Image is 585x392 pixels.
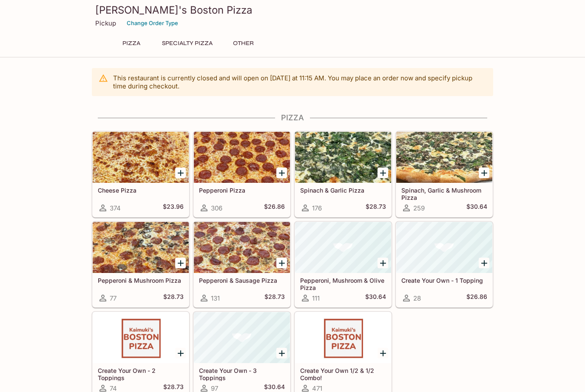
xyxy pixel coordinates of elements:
[193,222,290,307] a: Pepperoni & Sausage Pizza131$28.73
[479,168,489,178] button: Add Spinach, Garlic & Mushroom Pizza
[366,203,386,213] h5: $28.73
[193,131,290,217] a: Pepperoni Pizza306$26.86
[300,277,386,291] h5: Pepperoni, Mushroom & Olive Pizza
[396,132,492,183] div: Spinach, Garlic & Mushroom Pizza
[295,222,392,307] a: Pepperoni, Mushroom & Olive Pizza111$30.64
[401,187,487,201] h5: Spinach, Garlic & Mushroom Pizza
[175,348,186,358] button: Add Create Your Own - 2 Toppings
[300,187,386,194] h5: Spinach & Garlic Pizza
[194,132,290,183] div: Pepperoni Pizza
[175,258,186,268] button: Add Pepperoni & Mushroom Pizza
[295,222,391,273] div: Pepperoni, Mushroom & Olive Pizza
[224,37,262,49] button: Other
[396,222,492,273] div: Create Your Own - 1 Topping
[378,168,388,178] button: Add Spinach & Garlic Pizza
[378,258,388,268] button: Add Pepperoni, Mushroom & Olive Pizza
[98,187,184,194] h5: Cheese Pizza
[110,204,121,212] span: 374
[211,204,222,212] span: 306
[300,367,386,381] h5: Create Your Own 1/2 & 1/2 Combo!
[199,277,285,284] h5: Pepperoni & Sausage Pizza
[276,168,287,178] button: Add Pepperoni Pizza
[163,203,184,213] h5: $23.96
[98,277,184,284] h5: Pepperoni & Mushroom Pizza
[92,113,493,122] h4: Pizza
[479,258,489,268] button: Add Create Your Own - 1 Topping
[93,132,189,183] div: Cheese Pizza
[396,131,493,217] a: Spinach, Garlic & Mushroom Pizza259$30.64
[113,74,486,90] p: This restaurant is currently closed and will open on [DATE] at 11:15 AM . You may place an order ...
[93,312,189,363] div: Create Your Own - 2 Toppings
[92,131,189,217] a: Cheese Pizza374$23.96
[157,37,217,49] button: Specialty Pizza
[276,348,287,358] button: Add Create Your Own - 3 Toppings
[312,204,322,212] span: 176
[466,203,487,213] h5: $30.64
[378,348,388,358] button: Add Create Your Own 1/2 & 1/2 Combo!
[211,294,220,302] span: 131
[276,258,287,268] button: Add Pepperoni & Sausage Pizza
[413,204,425,212] span: 259
[295,312,391,363] div: Create Your Own 1/2 & 1/2 Combo!
[95,3,490,17] h3: [PERSON_NAME]'s Boston Pizza
[401,277,487,284] h5: Create Your Own - 1 Topping
[199,367,285,381] h5: Create Your Own - 3 Toppings
[110,294,116,302] span: 77
[312,294,320,302] span: 111
[466,293,487,303] h5: $26.86
[163,293,184,303] h5: $28.73
[264,293,285,303] h5: $28.73
[175,168,186,178] button: Add Cheese Pizza
[112,37,151,49] button: Pizza
[98,367,184,381] h5: Create Your Own - 2 Toppings
[92,222,189,307] a: Pepperoni & Mushroom Pizza77$28.73
[413,294,421,302] span: 28
[194,312,290,363] div: Create Your Own - 3 Toppings
[93,222,189,273] div: Pepperoni & Mushroom Pizza
[295,131,392,217] a: Spinach & Garlic Pizza176$28.73
[123,17,182,30] button: Change Order Type
[365,293,386,303] h5: $30.64
[194,222,290,273] div: Pepperoni & Sausage Pizza
[295,132,391,183] div: Spinach & Garlic Pizza
[199,187,285,194] h5: Pepperoni Pizza
[396,222,493,307] a: Create Your Own - 1 Topping28$26.86
[264,203,285,213] h5: $26.86
[95,19,116,27] p: Pickup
